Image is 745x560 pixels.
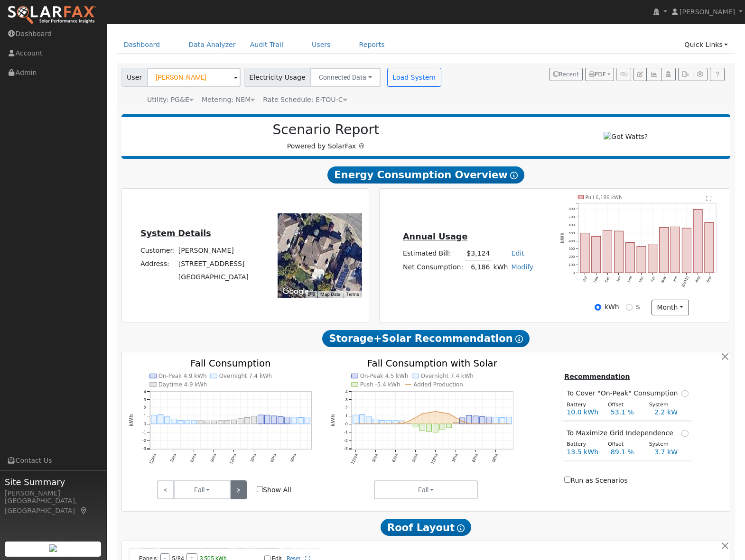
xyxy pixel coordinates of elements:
[605,447,649,457] div: 89.1 %
[482,423,484,425] circle: onclick=""
[510,172,518,179] i: Show Help
[250,453,258,463] text: 3PM
[388,423,390,425] circle: onclick=""
[148,453,157,465] text: 12AM
[278,417,283,424] rect: onclick=""
[453,422,458,424] rect: onclick=""
[258,415,263,424] rect: onclick=""
[421,413,423,415] circle: onclick=""
[380,421,385,424] rect: onclick=""
[147,68,241,87] input: Select a User
[359,415,364,424] rect: onclick=""
[677,36,735,54] a: Quick Links
[157,480,174,499] a: <
[251,416,257,424] rect: onclick=""
[471,453,479,463] text: 6PM
[401,260,465,274] td: Net Consumption:
[169,453,177,463] text: 3AM
[177,270,250,284] td: [GEOGRAPHIC_DATA]
[508,423,510,425] circle: onclick=""
[710,68,725,81] a: Help Link
[164,417,169,424] rect: onclick=""
[177,244,250,257] td: [PERSON_NAME]
[569,231,575,235] text: 500
[218,421,223,424] rect: onclick=""
[185,421,190,424] rect: onclick=""
[49,544,57,552] img: retrieve
[569,247,575,251] text: 300
[475,423,477,425] circle: onclick=""
[140,229,211,238] u: System Details
[386,421,391,424] rect: onclick=""
[648,244,657,273] rect: onclick=""
[245,418,250,424] rect: onclick=""
[231,420,236,424] rect: onclick=""
[189,453,197,463] text: 6AM
[381,423,383,425] circle: onclick=""
[350,453,359,465] text: 12AM
[693,209,702,273] rect: onclick=""
[681,275,689,288] text: [DATE]
[706,195,711,202] text: 
[661,275,667,284] text: May
[345,397,347,402] text: 3
[605,302,619,312] label: kWh
[512,249,524,257] a: Edit
[500,417,505,424] rect: onclick=""
[371,453,379,463] text: 3AM
[413,424,418,427] rect: onclick=""
[257,485,291,495] label: Show All
[586,194,622,200] text: Pull 6,186 kWh
[344,430,347,435] text: -1
[562,441,603,449] div: Battery
[644,401,685,409] div: System
[614,231,623,273] rect: onclick=""
[439,424,445,430] rect: onclick=""
[457,524,465,532] i: Show Help
[549,68,583,81] button: Recent
[305,417,310,424] rect: onclick=""
[580,233,589,273] rect: onclick=""
[285,417,290,424] rect: onclick=""
[178,421,183,424] rect: onclick=""
[589,71,606,78] span: PDF
[569,263,575,267] text: 100
[345,422,347,427] text: 0
[228,453,237,465] text: 12PM
[360,373,408,379] text: On-Peak 4.5 kWh
[465,247,492,261] td: $3,124
[131,122,521,138] h2: Scenario Report
[128,414,134,427] text: kWh
[190,358,271,369] text: Fall Consumption
[564,373,630,380] u: Recommendation
[512,263,534,271] a: Modify
[393,421,398,424] rect: onclick=""
[202,95,255,105] div: Metering: NEM
[564,476,627,486] label: Run as Scenarios
[143,422,146,427] text: 0
[593,275,599,283] text: Nov
[627,275,633,283] text: Feb
[139,244,177,257] td: Customer:
[468,423,470,425] circle: onclick=""
[705,223,714,273] rect: onclick=""
[488,423,490,425] circle: onclick=""
[680,8,735,16] span: [PERSON_NAME]
[492,260,510,274] td: kWh
[330,414,336,427] text: kWh
[682,228,691,273] rect: onclick=""
[181,36,243,54] a: Data Analyzer
[564,477,570,483] input: Run as Scenarios
[582,275,588,282] text: Oct
[177,257,250,270] td: [STREET_ADDRESS]
[408,420,410,422] circle: onclick=""
[265,415,270,424] rect: onclick=""
[495,423,497,425] circle: onclick=""
[5,476,102,488] span: Site Summary
[219,373,272,379] text: Overnight 7.4 kWh
[367,358,498,369] text: Fall Consumption with Solar
[174,480,231,499] button: Fall
[345,405,347,410] text: 2
[158,373,206,379] text: On-Peak 4.9 kWh
[569,255,575,259] text: 200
